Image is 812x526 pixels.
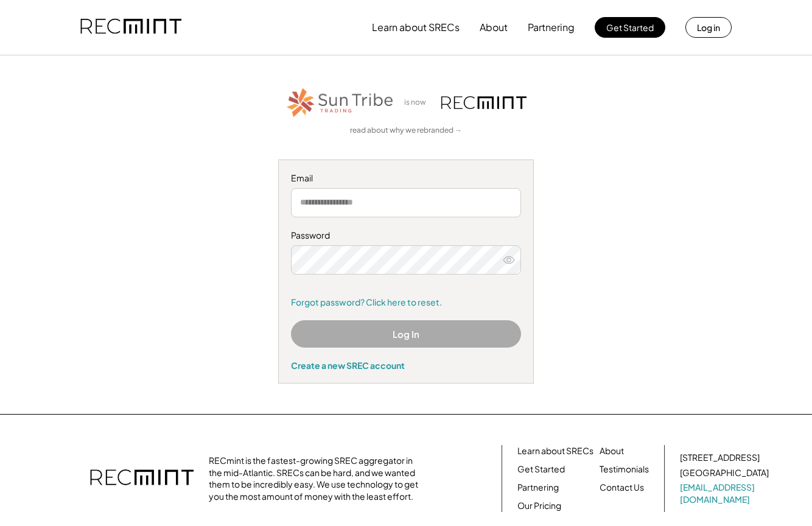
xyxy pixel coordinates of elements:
button: Get Started [595,17,665,38]
a: Contact Us [600,482,644,494]
a: Partnering [517,482,559,494]
a: Learn about SRECs [517,445,593,457]
a: [EMAIL_ADDRESS][DOMAIN_NAME] [680,482,771,505]
div: Email [291,172,521,184]
div: [STREET_ADDRESS] [680,452,760,464]
button: About [480,15,508,40]
div: [GEOGRAPHIC_DATA] [680,467,769,479]
div: is now [401,97,435,108]
button: Log in [685,17,732,38]
img: recmint-logotype%403x.png [90,457,194,500]
div: Password [291,230,521,242]
div: Create a new SREC account [291,360,521,371]
a: Get Started [517,463,565,475]
img: recmint-logotype%403x.png [80,7,181,48]
button: Partnering [528,15,575,40]
div: RECmint is the fastest-growing SREC aggregator in the mid-Atlantic. SRECs can be hard, and we wan... [209,455,425,502]
button: Log In [291,320,521,348]
img: STT_Horizontal_Logo%2B-%2BColor.png [285,86,395,119]
a: Testimonials [600,463,649,475]
a: read about why we rebranded → [350,125,462,136]
a: About [600,445,624,457]
img: recmint-logotype%403x.png [441,96,527,109]
button: Learn about SRECs [372,15,460,40]
a: Forgot password? Click here to reset. [291,296,521,309]
a: Our Pricing [517,500,561,512]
